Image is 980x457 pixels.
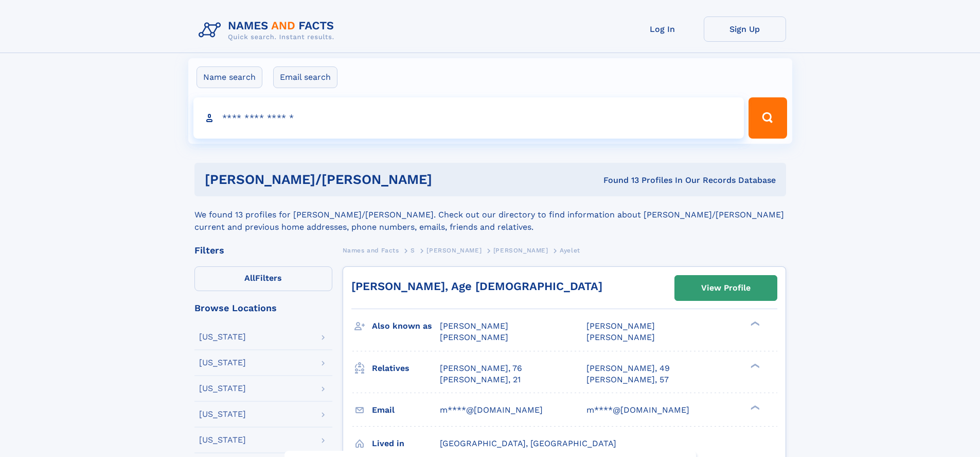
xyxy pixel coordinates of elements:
[518,175,776,186] div: Found 13 Profiles In Our Records Database
[194,303,332,313] div: Browse Locations
[440,438,616,448] span: [GEOGRAPHIC_DATA], [GEOGRAPHIC_DATA]
[194,246,332,255] div: Filters
[411,247,415,254] span: S
[493,247,548,254] span: [PERSON_NAME]
[586,332,655,342] span: [PERSON_NAME]
[199,410,246,418] div: [US_STATE]
[426,244,482,257] a: [PERSON_NAME]
[560,247,580,254] span: Ayelet
[343,244,399,257] a: Names and Facts
[621,16,704,42] a: Log In
[440,321,508,331] span: [PERSON_NAME]
[748,404,760,411] div: ❯
[701,276,751,300] div: View Profile
[197,66,262,88] label: Name search
[426,247,482,254] span: [PERSON_NAME]
[199,333,246,341] div: [US_STATE]
[194,16,343,44] img: Logo Names and Facts
[411,244,415,257] a: S
[586,321,655,331] span: [PERSON_NAME]
[586,363,670,374] a: [PERSON_NAME], 49
[372,360,440,377] h3: Relatives
[440,332,508,342] span: [PERSON_NAME]
[440,363,522,374] a: [PERSON_NAME], 76
[194,266,332,291] label: Filters
[273,66,337,88] label: Email search
[704,16,786,42] a: Sign Up
[193,97,744,139] input: search input
[194,196,786,233] div: We found 13 profiles for [PERSON_NAME]/[PERSON_NAME]. Check out our directory to find information...
[586,374,669,385] a: [PERSON_NAME], 57
[748,362,760,369] div: ❯
[675,276,777,300] a: View Profile
[372,401,440,419] h3: Email
[440,374,521,385] a: [PERSON_NAME], 21
[372,317,440,335] h3: Also known as
[199,436,246,444] div: [US_STATE]
[351,280,602,293] a: [PERSON_NAME], Age [DEMOGRAPHIC_DATA]
[749,97,787,139] button: Search Button
[493,244,548,257] a: [PERSON_NAME]
[205,173,518,186] h1: [PERSON_NAME]/[PERSON_NAME]
[199,384,246,393] div: [US_STATE]
[372,435,440,452] h3: Lived in
[244,273,255,283] span: All
[748,320,760,327] div: ❯
[199,359,246,367] div: [US_STATE]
